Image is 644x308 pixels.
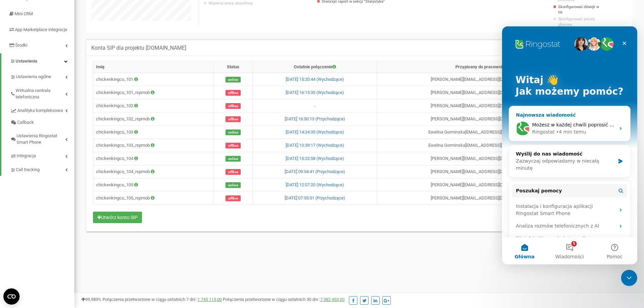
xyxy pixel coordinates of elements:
[225,169,241,175] span: offline
[253,99,377,113] td: -
[286,129,344,135] a: [DATE] 14:24:35 (Wychodzące)
[225,90,241,96] span: offline
[102,297,222,302] span: Połączenia przetworzone w ciągu ostatnich 7 dni :
[10,69,74,83] a: Ustawienia ogólne
[377,152,585,165] td: [PERSON_NAME] [EMAIL_ADDRESS][DOMAIN_NAME]
[558,4,604,15] a: Skonfigurować dźwięk w tle
[16,74,51,80] span: Ustawienia ogólne
[17,108,63,114] span: Analityka kompleksowa
[225,77,241,82] span: online
[16,58,37,64] span: Ustawienia
[90,211,135,238] button: Pomoc
[558,17,604,27] a: Skonfigurować pocztę głosową
[286,143,344,148] a: [DATE] 13:39:17 (Wychodzące)
[10,128,74,148] a: Ustawienia Ringostat Smart Phone
[93,86,214,99] td: chickenkingco_101_rspmob
[14,161,60,168] span: Poszukaj pomocy
[285,195,345,200] a: [DATE] 07:55:51 (Przychodzące)
[286,156,344,161] a: [DATE] 15:22:58 (Wychodzące)
[286,90,344,95] a: [DATE] 16:15:35 (Wychodzące)
[225,182,241,188] span: online
[93,73,214,86] td: chickenkingco_101
[253,61,377,73] th: Ostatnie połączenie
[377,99,585,113] td: [PERSON_NAME] [EMAIL_ADDRESS][DOMAIN_NAME]
[93,139,214,152] td: chickenkingco_103_rspmob
[30,96,459,101] span: Możesz w każdej chwili poprosić o połączenie z operatorem. Zwróć uwagę, że czas oczekiwania zależ...
[377,192,585,205] td: [PERSON_NAME] [EMAIL_ADDRESS][DOMAIN_NAME]
[377,126,585,139] td: Ewelina Gorminska [EMAIL_ADDRESS][DOMAIN_NAME]
[377,165,585,179] td: [PERSON_NAME] [EMAIL_ADDRESS][DOMAIN_NAME]
[93,165,214,179] td: chickenkingco_104_rspmob
[14,124,113,131] div: Wyślij do nas wiadomość
[197,297,222,302] a: 1 745 115,00
[377,61,585,73] th: Przypisany do pracownika
[13,228,32,233] span: Główna
[10,148,74,162] a: Integracja
[320,297,344,302] a: 7 382 453,00
[91,45,186,51] h5: Konta SIP dla projektu [DOMAIN_NAME]
[93,126,214,139] td: chickenkingco_103
[93,152,214,165] td: chickenkingco_104
[377,73,585,86] td: [PERSON_NAME] [EMAIL_ADDRESS][DOMAIN_NAME]
[93,179,214,192] td: chickenkingco_105
[286,182,344,187] a: [DATE] 12:07:20 (Wychodzące)
[214,61,253,73] th: Status
[225,116,241,122] span: offline
[377,113,585,126] td: [PERSON_NAME] [EMAIL_ADDRESS][DOMAIN_NAME]
[225,103,241,109] span: offline
[223,297,344,302] span: Połączenia przetworzone w ciągu ostatnich 30 dni :
[93,212,142,223] button: Utwórz konto SIP
[14,196,113,203] div: Analiza rozmów telefonicznych z AI
[285,116,345,121] a: [DATE] 16:50:13 (Przychodzące)
[16,88,65,100] span: Wirtualna centrala telefoniczna
[7,118,128,151] div: Wyślij do nas wiadomośćZazwyczaj odpowiadamy w niecałą minutę
[14,131,113,145] div: Zazwyczaj odpowiadamy w niecałą minutę
[10,174,125,193] div: Instalacja i konfiguracja aplikacji Ringostat Smart Phone
[17,119,34,126] span: Callback
[93,99,214,113] td: chickenkingco_102
[10,206,125,218] div: Bitrix24. Aktywacja integracji
[93,192,214,205] td: chickenkingco_105_rspmob
[377,139,585,152] td: Ewelina Gorminska [EMAIL_ADDRESS][DOMAIN_NAME]
[30,102,53,109] div: Ringostat
[209,1,266,6] p: Wspieraj pracę zespołową
[17,133,65,145] span: Ustawienia Ringostat Smart Phone
[377,86,585,99] td: [PERSON_NAME] [EMAIL_ADDRESS][DOMAIN_NAME]
[54,102,84,109] div: • 4 min temu
[10,158,125,171] button: Poszukaj pomocy
[10,103,74,117] a: Analityka kompleksowa
[17,153,36,159] span: Integracja
[14,176,113,191] div: Instalacja i konfiguracja aplikacji Ringostat Smart Phone
[621,270,637,286] iframe: Intercom live chat
[15,43,27,48] span: Środki
[10,117,74,128] a: Callback
[15,27,67,32] span: App Marketplace integracje
[81,297,101,302] span: 99,989%
[1,53,74,69] a: Ustawienia
[93,113,214,126] td: chickenkingco_102_rspmob
[93,61,214,73] th: Imię
[286,77,344,82] a: [DATE] 15:20:44 (Wychodzące)
[10,162,74,176] a: Call tracking
[15,11,33,16] span: Mini CRM
[377,179,585,192] td: [PERSON_NAME] [EMAIL_ADDRESS][DOMAIN_NAME]
[16,167,40,173] span: Call tracking
[502,26,637,264] iframe: Intercom live chat
[225,156,241,162] span: online
[45,211,90,238] button: Wiadomości
[14,209,113,216] div: Bitrix24. Aktywacja integracji
[53,228,82,233] span: Wiadomości
[225,129,241,135] span: online
[105,228,120,233] span: Pomoc
[285,169,345,174] a: [DATE] 09:54:41 (Przychodzące)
